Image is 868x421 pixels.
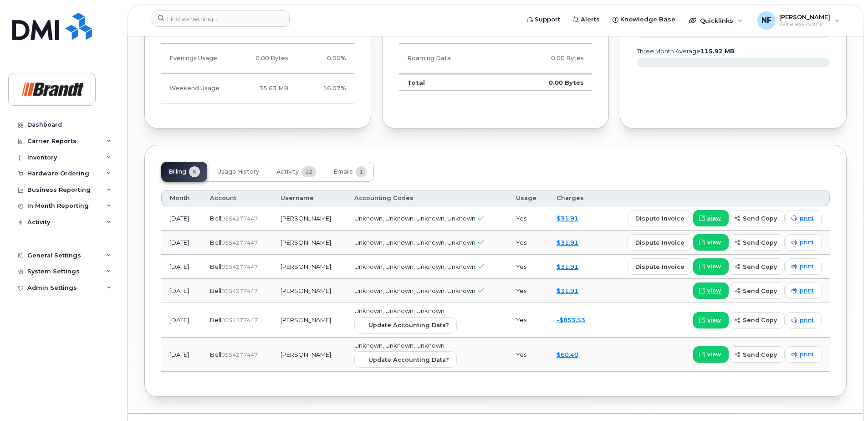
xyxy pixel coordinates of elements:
span: Bell [210,351,221,358]
button: send copy [729,346,785,363]
a: print [786,210,822,226]
td: 16.07% [296,74,354,103]
span: 0554277447 [221,239,258,246]
a: print [786,312,822,329]
span: 0554277447 [221,317,258,323]
td: 0.00 Bytes [505,74,592,91]
button: send copy [729,234,785,251]
button: send copy [729,312,785,329]
span: print [800,316,814,324]
span: print [800,287,814,295]
span: Unknown, Unknown, Unknown [354,307,444,314]
input: Find something... [152,10,290,27]
span: view [707,262,721,271]
span: Wireless Admin [779,21,830,28]
a: $31.91 [557,263,578,270]
td: Yes [508,303,548,338]
a: view [693,258,729,275]
span: Quicklinks [700,17,733,24]
span: Knowledge Base [620,15,675,24]
td: Yes [508,279,548,303]
td: Evenings Usage [161,44,232,73]
span: Bell [210,287,221,294]
td: 0.00 Bytes [505,44,592,73]
td: [PERSON_NAME] [272,303,346,338]
td: Yes [508,231,548,255]
a: $60.40 [557,351,578,358]
a: $31.91 [557,287,578,294]
td: Yes [508,206,548,231]
a: view [693,234,729,251]
td: 0.00% [296,44,354,73]
th: Month [161,190,202,206]
a: view [693,312,729,329]
span: dispute invoice [635,262,684,271]
button: dispute invoice [628,258,692,275]
span: 0554277447 [221,288,258,294]
span: send copy [743,287,777,295]
span: [PERSON_NAME] [779,13,830,21]
td: Roaming Data [399,44,505,73]
span: Activity [276,168,299,175]
tr: Weekdays from 6:00pm to 8:00am [161,44,354,73]
th: Charges [548,190,598,206]
span: print [800,214,814,222]
span: Emails [333,168,353,175]
span: Usage History [217,168,259,175]
span: 12 [301,166,316,177]
td: 0.00 Bytes [232,44,296,73]
button: send copy [729,258,785,275]
span: dispute invoice [635,238,684,247]
a: view [693,282,729,299]
span: Unknown, Unknown, Unknown, Unknown [354,215,475,222]
span: Unknown, Unknown, Unknown [354,342,444,349]
a: Knowledge Base [606,10,682,29]
span: send copy [743,350,777,359]
span: view [707,238,721,246]
td: [PERSON_NAME] [272,206,346,231]
td: Yes [508,255,548,279]
td: Yes [508,338,548,372]
span: Bell [210,215,221,222]
td: [PERSON_NAME] [272,338,346,372]
span: print [800,238,814,246]
span: send copy [743,238,777,247]
span: Bell [210,239,221,246]
span: view [707,214,721,222]
button: send copy [729,282,785,299]
div: Quicklinks [683,11,749,30]
span: print [800,350,814,359]
button: dispute invoice [628,234,692,251]
td: Total [399,74,505,91]
th: Accounting Codes [346,190,508,206]
th: Username [272,190,346,206]
span: Alerts [581,15,600,24]
a: view [693,210,729,226]
a: view [693,346,729,363]
button: send copy [729,210,785,226]
span: view [707,287,721,295]
span: Update Accounting Data? [368,321,449,329]
td: [PERSON_NAME] [272,279,346,303]
span: dispute invoice [635,214,684,223]
td: [DATE] [161,338,202,372]
a: print [786,346,822,363]
span: view [707,350,721,359]
span: 0554277447 [221,215,258,222]
span: Update Accounting Data? [368,355,449,364]
span: send copy [743,316,777,324]
td: 35.63 MB [232,74,296,103]
span: 1 [356,166,367,177]
a: $31.91 [557,215,578,222]
button: dispute invoice [628,210,692,226]
a: $31.91 [557,239,578,246]
th: Account [202,190,272,206]
th: Usage [508,190,548,206]
td: [DATE] [161,303,202,338]
span: NF [761,15,771,26]
a: Support [521,10,567,29]
span: 0554277447 [221,351,258,358]
span: Unknown, Unknown, Unknown, Unknown [354,263,475,270]
tspan: 115.92 MB [700,48,735,55]
tr: Friday from 6:00pm to Monday 8:00am [161,74,354,103]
